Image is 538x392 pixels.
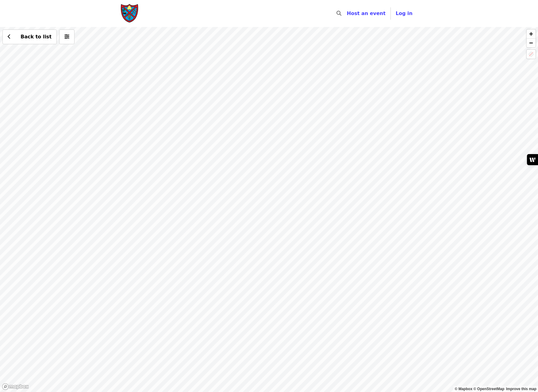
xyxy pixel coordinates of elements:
span: Back to list [21,34,52,40]
button: Location Not Available [527,50,536,59]
a: Host an event [347,10,386,16]
a: OpenStreetMap [473,387,504,391]
input: Search [345,6,350,21]
button: Log in [391,7,417,20]
img: Society of St. Andrew - Home [121,4,139,23]
a: Map feedback [506,387,536,391]
a: Mapbox [455,387,473,391]
a: Mapbox logo [2,383,29,390]
span: Log in [396,10,413,16]
i: chevron-left icon [8,34,11,40]
button: Back to list [2,29,57,44]
i: search icon [336,10,341,16]
button: More filters (0 selected) [59,29,75,44]
button: Zoom In [527,29,536,38]
button: Zoom Out [527,38,536,47]
i: sliders-h icon [64,34,69,40]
